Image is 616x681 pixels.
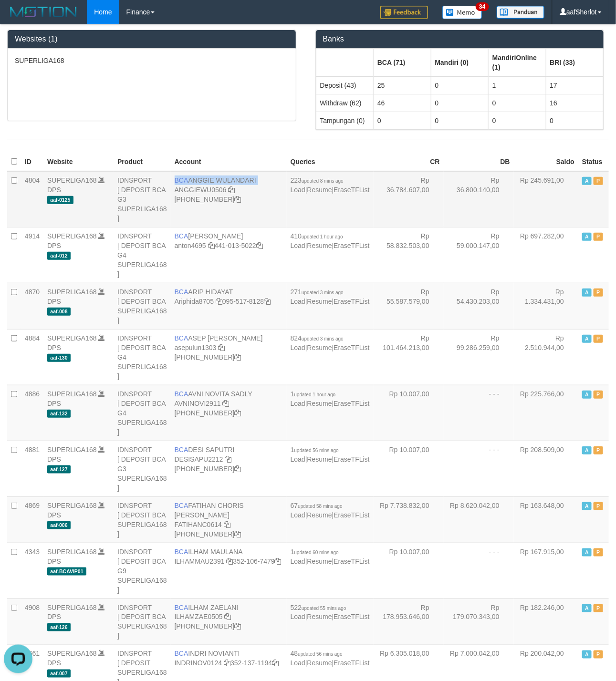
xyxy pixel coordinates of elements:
[43,227,114,283] td: DPS
[171,441,287,496] td: DESI SAPUTRI [PHONE_NUMBER]
[444,496,514,543] td: Rp 8.620.042,00
[175,334,188,342] span: BCA
[431,94,489,112] td: 0
[114,153,171,171] th: Product
[272,660,279,667] a: Copy 3521371194 to clipboard
[47,567,86,576] span: aaf-BCAVIP01
[514,543,578,598] td: Rp 167.915,00
[291,242,305,249] a: Load
[291,334,344,342] span: 824
[47,354,71,362] span: aaf-130
[374,441,444,496] td: Rp 10.007,00
[47,446,97,454] a: SUPERLIGA168
[334,613,369,621] a: EraseTFList
[47,390,97,398] a: SUPERLIGA168
[21,171,43,227] td: 4804
[114,496,171,543] td: IDNSPORT [ DEPOSIT BCA SUPERLIGA168 ]
[291,186,305,194] a: Load
[21,385,43,441] td: 4886
[175,400,221,407] a: AVNINOVI2911
[546,49,604,76] th: Group: activate to sort column ascending
[114,171,171,227] td: IDNSPORT [ DEPOSIT BCA G3 SUPERLIGA168 ]
[47,410,71,418] span: aaf-132
[374,598,444,645] td: Rp 178.953.646,00
[302,234,343,239] span: updated 1 hour ago
[444,329,514,385] td: Rp 99.286.259,00
[514,496,578,543] td: Rp 163.648,00
[21,441,43,496] td: 4881
[291,446,370,463] span: | |
[208,242,215,249] a: Copy anton4695 to clipboard
[514,385,578,441] td: Rp 225.766,00
[302,178,344,184] span: updated 8 mins ago
[291,502,370,519] span: | |
[431,112,489,129] td: 0
[302,336,344,341] span: updated 3 mins ago
[374,76,431,94] td: 25
[224,521,230,528] a: Copy FATIHANC0614 to clipboard
[291,390,336,398] span: 1
[582,289,592,297] span: Active
[175,613,223,621] a: ILHAMZAE0505
[114,283,171,329] td: IDNSPORT [ DEPOSIT BCA SUPERLIGA168 ]
[582,335,592,343] span: Active
[21,598,43,645] td: 4908
[171,227,287,283] td: [PERSON_NAME] 441-013-5022
[291,232,370,249] span: | |
[334,511,369,519] a: EraseTFList
[291,455,305,463] a: Load
[47,465,71,474] span: aaf-127
[514,598,578,645] td: Rp 182.246,00
[171,153,287,171] th: Account
[175,298,214,305] a: Ariphida8705
[291,446,339,454] span: 1
[594,335,603,343] span: Paused
[444,283,514,329] td: Rp 54.430.203,00
[514,227,578,283] td: Rp 697.282,00
[47,502,97,509] a: SUPERLIGA168
[302,290,344,295] span: updated 3 mins ago
[334,557,369,565] a: EraseTFList
[216,298,222,305] a: Copy Ariphida8705 to clipboard
[514,171,578,227] td: Rp 245.691,00
[374,171,444,227] td: Rp 36.784.607,00
[594,650,603,659] span: Paused
[256,242,263,249] a: Copy 4410135022 to clipboard
[291,288,344,296] span: 271
[323,35,597,43] h3: Banks
[291,548,370,565] span: | |
[171,496,287,543] td: FATIHAN CHORIS [PERSON_NAME] [PHONE_NUMBER]
[235,409,241,417] a: Copy 4062280135 to clipboard
[227,557,233,565] a: Copy ILHAMMAU2391 to clipboard
[235,530,241,538] a: Copy 4062281727 to clipboard
[228,186,235,194] a: Copy ANGGIEWU0506 to clipboard
[291,548,339,556] span: 1
[175,242,206,249] a: anton4695
[47,232,97,240] a: SUPERLIGA168
[43,496,114,543] td: DPS
[175,186,227,194] a: ANGGIEWU0506
[582,177,592,185] span: Active
[175,446,188,454] span: BCA
[114,385,171,441] td: IDNSPORT [ DEPOSIT BCA G4 SUPERLIGA168 ]
[594,502,603,510] span: Paused
[291,176,370,194] span: | |
[291,344,305,351] a: Load
[175,344,217,351] a: asepulun1303
[334,186,369,194] a: EraseTFList
[291,511,305,519] a: Load
[291,400,305,407] a: Load
[374,329,444,385] td: Rp 101.464.213,00
[374,94,431,112] td: 46
[334,660,369,667] a: EraseTFList
[307,455,332,463] a: Resume
[43,153,114,171] th: Website
[43,283,114,329] td: DPS
[235,465,241,473] a: Copy 4062280453 to clipboard
[21,283,43,329] td: 4870
[291,604,370,621] span: | |
[444,441,514,496] td: - - -
[175,521,222,528] a: FATIHANC0614
[291,298,305,305] a: Load
[514,329,578,385] td: Rp 2.510.944,00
